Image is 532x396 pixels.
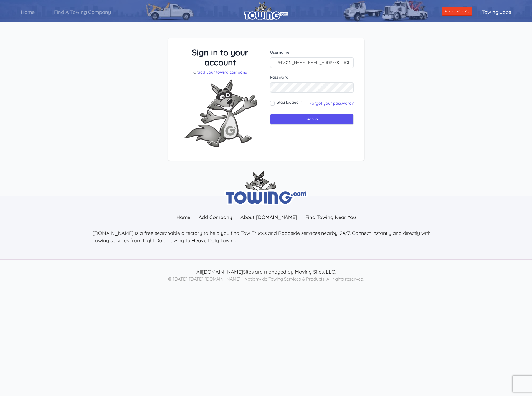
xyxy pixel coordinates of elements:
a: Towing Jobs [472,4,521,20]
a: add your towing company [198,70,247,75]
label: Password [270,74,354,80]
img: logo.png [244,1,288,20]
h3: Sign in to your account [179,47,262,67]
img: towing [224,171,308,205]
a: About [DOMAIN_NAME] [236,211,301,223]
a: [DOMAIN_NAME] [202,269,243,275]
a: Find A Towing Company [44,4,121,20]
span: © [DATE]-[DATE] [DOMAIN_NAME] - Nationwide Towing Services & Products. All rights reserved. [168,276,364,282]
a: Forgot your password? [310,101,354,106]
a: Add Company [442,7,472,16]
label: Username [270,50,354,55]
a: Find Towing Near You [301,211,360,223]
p: [DOMAIN_NAME] is a free searchable directory to help you find Tow Trucks and Roadside services ne... [93,229,439,244]
p: Or [179,70,262,75]
img: Fox-Excited.png [179,75,262,152]
a: Add Company [194,211,236,223]
p: All Sites are managed by Moving Sites, LLC. [93,268,439,276]
input: Sign in [270,114,354,125]
a: Home [11,4,44,20]
label: Stay logged in [277,99,303,105]
a: Home [172,211,194,223]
